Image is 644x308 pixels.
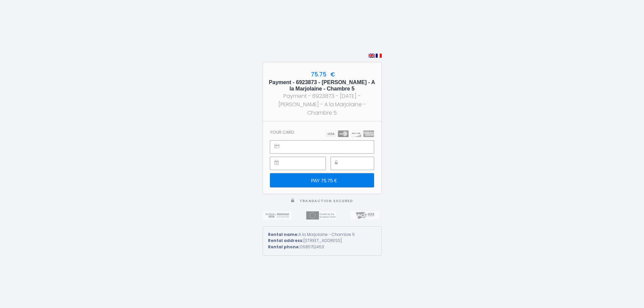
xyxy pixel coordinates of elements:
div: 0685712453 [268,244,376,250]
strong: Rental address: [268,238,304,243]
div: Payment - 6923873 - [DATE] - [PERSON_NAME] - A la Marjolaine - Chambre 5 [269,92,375,117]
input: PAY 75.75 € [270,173,374,187]
img: fr.png [376,54,382,58]
img: en.png [369,54,375,58]
strong: Rental phone: [268,244,300,250]
div: [STREET_ADDRESS] [268,238,376,244]
span: Transaction secured [300,198,353,203]
iframe: Cadre sécurisé pour la saisie du code de sécurité CVC [346,157,374,170]
iframe: Cadre sécurisé pour la saisie de la date d'expiration [285,157,325,170]
span: 75.75 € [309,70,335,78]
iframe: Cadre sécurisé pour la saisie du numéro de carte [285,141,373,153]
h5: Payment - 6923873 - [PERSON_NAME] - A la Marjolaine - Chambre 5 [269,79,375,92]
div: A la Marjolaine - Chambre 5 [268,232,376,238]
strong: Rental name: [268,232,299,237]
img: carts.png [325,130,374,137]
h3: Your card [270,130,294,135]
